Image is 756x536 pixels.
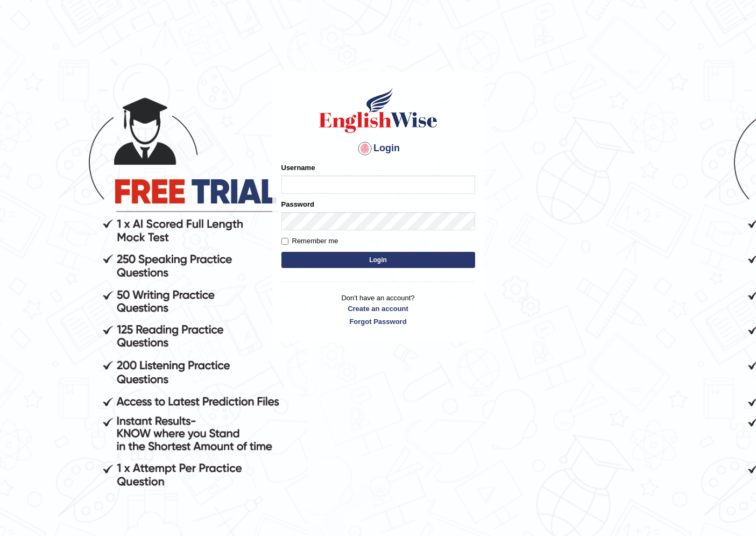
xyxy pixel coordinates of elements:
[281,238,288,245] input: Remember me
[281,316,475,327] a: Forgot Password
[317,86,440,135] img: Logo of English Wise sign in for intelligent practice with AI
[281,304,475,314] a: Create an account
[281,236,338,246] label: Remember me
[281,140,475,157] h4: Login
[281,252,475,268] button: Login
[281,163,315,173] label: Username
[281,293,475,326] p: Don't have an account?
[281,199,314,209] label: Password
